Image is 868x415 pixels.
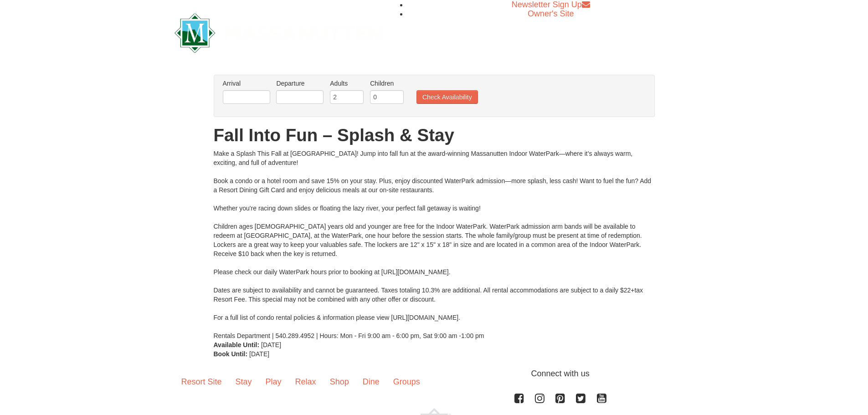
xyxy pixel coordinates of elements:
label: Departure [276,79,324,88]
a: Resort Site [175,368,229,396]
p: Connect with us [175,368,694,380]
span: [DATE] [261,341,281,348]
a: Groups [386,368,427,396]
a: Play [259,368,288,396]
label: Adults [330,79,364,88]
label: Children [370,79,404,88]
strong: Book Until: [214,350,248,358]
a: Relax [288,368,323,396]
a: Stay [229,368,259,396]
h1: Fall Into Fun – Splash & Stay [214,126,655,144]
a: Dine [356,368,386,396]
a: Massanutten Resort [175,21,383,42]
img: Massanutten Resort Logo [175,13,383,53]
span: [DATE] [249,350,269,358]
strong: Available Until: [214,341,260,348]
a: Owner's Site [528,9,574,18]
div: Make a Splash This Fall at [GEOGRAPHIC_DATA]! Jump into fall fun at the award-winning Massanutten... [214,149,655,340]
button: Check Availability [416,90,478,104]
label: Arrival [223,79,270,88]
a: Shop [323,368,356,396]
